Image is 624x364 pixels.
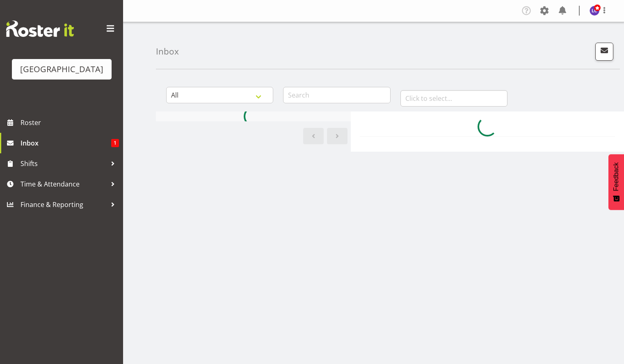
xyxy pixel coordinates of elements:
[156,47,179,56] h4: Inbox
[400,90,507,107] input: Click to select...
[21,178,107,190] span: Time & Attendance
[303,128,324,144] a: Previous page
[613,162,620,191] span: Feedback
[590,6,599,16] img: laurie-cook11580.jpg
[111,139,119,147] span: 1
[21,137,111,149] span: Inbox
[608,154,624,210] button: Feedback - Show survey
[20,63,103,75] div: [GEOGRAPHIC_DATA]
[6,20,74,37] img: Rosterit website logo
[21,198,107,211] span: Finance & Reporting
[21,116,119,129] span: Roster
[327,128,347,144] a: Next page
[283,87,390,103] input: Search
[21,157,107,170] span: Shifts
